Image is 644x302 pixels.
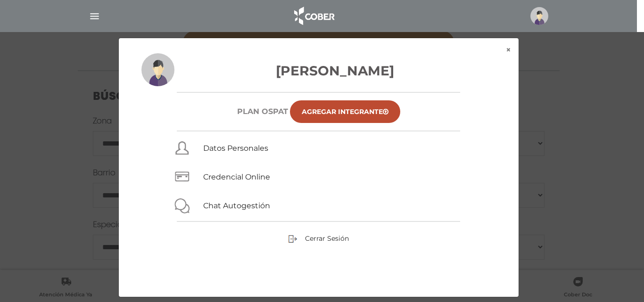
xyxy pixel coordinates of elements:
[305,234,349,243] span: Cerrar Sesión
[530,7,548,25] img: profile-placeholder.svg
[237,107,288,116] h6: Plan OSPAT
[288,234,349,242] a: Cerrar Sesión
[141,61,496,81] h3: [PERSON_NAME]
[289,5,339,27] img: logo_cober_home-white.png
[89,10,100,22] img: Cober_menu-lines-white.svg
[203,144,268,153] a: Datos Personales
[498,38,519,62] button: ×
[290,100,400,123] a: Agregar Integrante
[288,234,297,244] img: sign-out.png
[203,201,270,210] a: Chat Autogestión
[141,53,174,86] img: profile-placeholder.svg
[203,172,270,181] a: Credencial Online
